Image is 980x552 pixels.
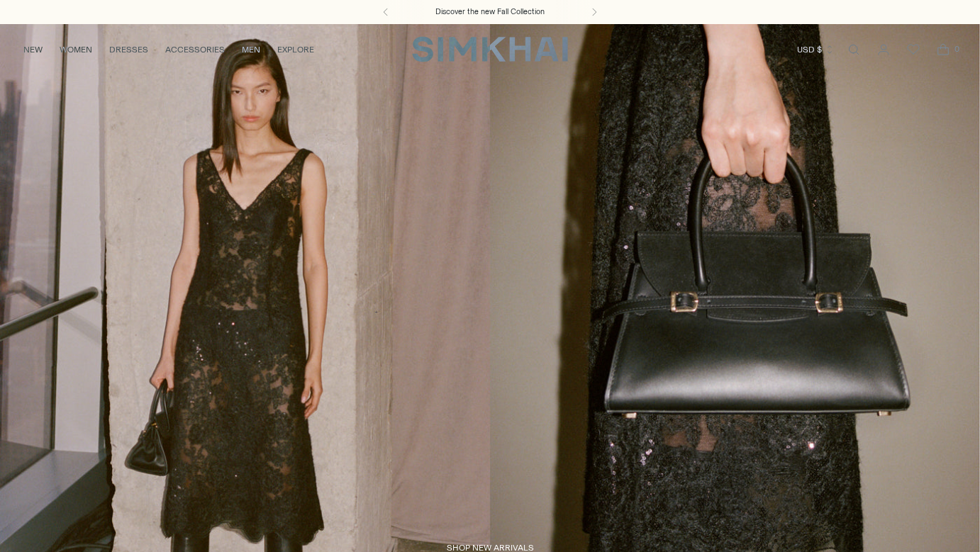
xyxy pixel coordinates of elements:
button: USD $ [797,34,835,65]
a: Open search modal [840,35,868,64]
a: WOMEN [60,34,92,65]
a: ACCESSORIES [165,34,225,65]
a: NEW [23,34,43,65]
a: Open cart modal [929,35,957,64]
a: MEN [242,34,260,65]
a: Wishlist [899,35,928,64]
span: 0 [950,43,963,55]
a: Discover the new Fall Collection [435,6,545,18]
a: EXPLORE [277,34,314,65]
a: DRESSES [109,34,148,65]
a: Go to the account page [869,35,898,64]
a: SIMKHAI [412,35,568,63]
